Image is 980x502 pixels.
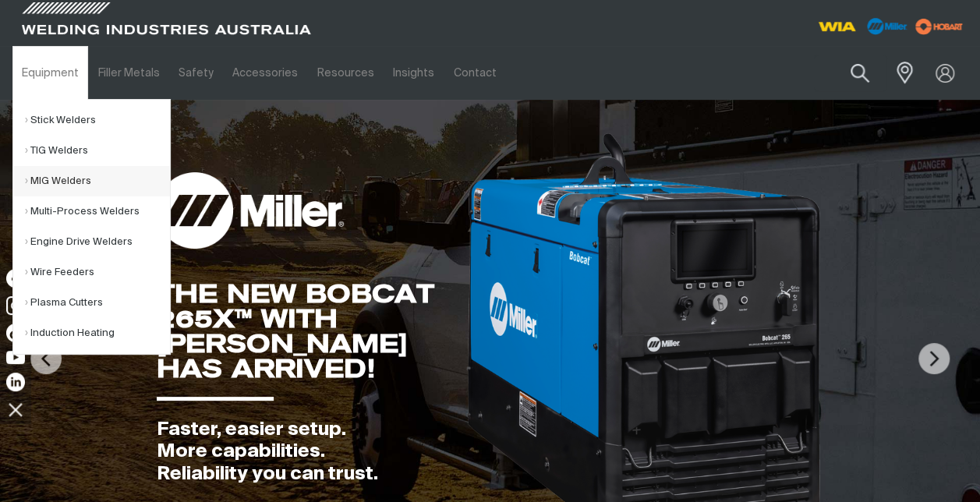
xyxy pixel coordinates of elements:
[814,55,886,91] input: Product name or item number...
[384,46,444,100] a: Insights
[12,46,729,100] nav: Main
[308,46,384,100] a: Resources
[25,196,170,227] a: Multi-Process Welders
[88,46,168,100] a: Filler Metals
[25,227,170,257] a: Engine Drive Welders
[25,166,170,196] a: MIG Welders
[6,323,25,342] img: TikTok
[169,46,223,100] a: Safety
[6,296,25,315] img: Instagram
[444,46,505,100] a: Contact
[223,46,307,100] a: Accessories
[12,99,171,355] ul: Equipment Submenu
[12,46,88,100] a: Equipment
[6,373,25,391] img: LinkedIn
[911,15,968,38] img: miller
[25,105,170,136] a: Stick Welders
[157,419,465,486] div: Faster, easier setup. More capabilities. Reliability you can trust.
[833,55,886,91] button: Search products
[918,343,950,374] img: NextArrow
[25,288,170,318] a: Plasma Cutters
[25,136,170,166] a: TIG Welders
[2,396,29,422] img: hide socials
[25,257,170,288] a: Wire Feeders
[6,351,25,364] img: YouTube
[30,343,62,374] img: PrevArrow
[25,318,170,348] a: Induction Heating
[6,269,25,288] img: Facebook
[157,281,465,381] div: THE NEW BOBCAT 265X™ WITH [PERSON_NAME] HAS ARRIVED!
